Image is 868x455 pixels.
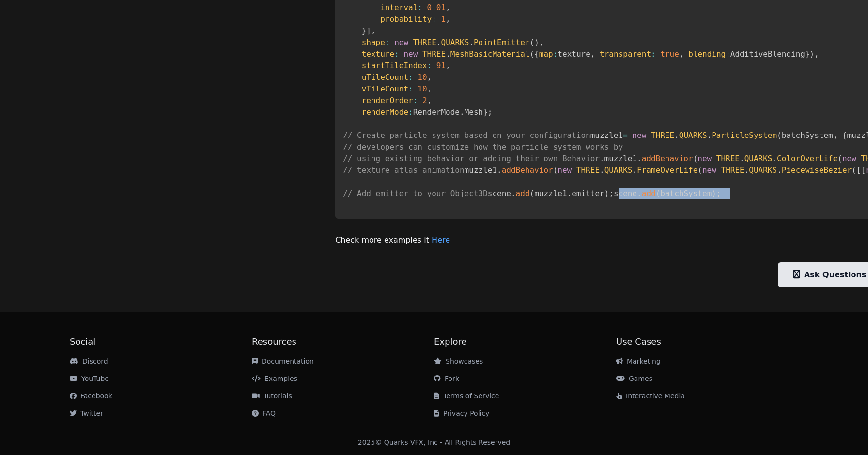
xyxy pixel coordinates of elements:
h2: Use Cases [616,335,798,349]
span: , [679,49,684,59]
a: Terms of Service [434,392,499,400]
span: probability [380,15,432,24]
span: , [371,26,376,35]
span: ( [530,38,535,47]
span: ( [656,189,661,198]
span: : [394,49,399,59]
span: . [740,154,744,163]
span: THREE QUARKS ColorOverLife [716,154,837,163]
a: FAQ [252,409,276,417]
span: ) [712,189,716,198]
span: } [362,26,367,35]
span: , [446,3,450,12]
span: ( [553,166,558,175]
a: Tutorials [252,392,292,400]
span: : [413,96,418,105]
span: renderOrder [362,96,413,105]
span: THREE MeshBasicMaterial [422,49,530,59]
span: , [427,96,432,105]
span: : [553,49,558,59]
span: { [534,49,539,59]
span: , [814,49,819,59]
span: ) [810,49,815,59]
span: THREE QUARKS FrameOverLife [576,166,697,175]
span: , [427,73,432,82]
span: ( [777,131,782,140]
span: texture [362,49,394,59]
span: , [833,131,838,140]
a: Discord [70,357,108,365]
span: interval [380,3,418,12]
span: transparent [600,49,651,59]
span: 0.01 [427,3,446,12]
span: new [394,38,408,47]
a: Games [616,375,652,382]
span: add [516,189,530,198]
span: 91 [436,61,446,70]
span: . [460,107,465,117]
span: , [590,49,595,59]
a: Twitter [70,409,103,417]
span: add [642,189,656,198]
a: Privacy Policy [434,409,489,417]
span: = [623,131,628,140]
span: // Create particle system based on your configuration [343,131,590,140]
span: . [436,38,441,47]
span: THREE QUARKS PiecewiseBezier [721,166,852,175]
span: vTileCount [362,84,408,93]
span: ( [852,166,856,175]
span: 10 [418,73,427,82]
span: ) [534,38,539,47]
span: new [403,49,418,59]
span: : [385,38,390,47]
span: ; [609,189,614,198]
span: THREE QUARKS PointEmitter [413,38,530,47]
span: new [702,166,716,175]
span: { [842,131,847,140]
h2: Explore [434,335,616,349]
span: true [660,49,679,59]
span: . [446,49,450,59]
span: . [744,166,749,175]
span: : [418,3,422,12]
span: addBehavior [642,154,693,163]
span: new [842,154,856,163]
h2: Resources [252,335,434,349]
span: new [697,154,712,163]
span: ( [837,154,842,163]
span: : [427,61,432,70]
span: [ [861,166,866,175]
span: . [469,38,474,47]
span: shape [362,38,385,47]
span: 2 [422,96,427,105]
a: Interactive Media [616,392,685,400]
span: blending [688,49,726,59]
span: , [446,15,450,24]
span: ( [693,154,698,163]
span: : [726,49,730,59]
span: } [483,107,488,117]
span: . [637,154,642,163]
span: ; [716,189,721,198]
a: Fork [434,375,459,382]
span: . [600,166,604,175]
span: addBehavior [502,166,553,175]
span: startTileIndex [362,61,427,70]
span: . [772,154,777,163]
span: // Add emitter to your Object3D [343,189,488,198]
div: 2025 © Quarks VFX, Inc - All Rights Reserved [358,438,511,447]
span: uTileCount [362,73,408,82]
span: [ [856,166,861,175]
span: , [539,38,544,47]
span: : [408,107,413,117]
span: ; [488,107,493,117]
span: ( [697,166,702,175]
a: Facebook [70,392,112,400]
span: . [632,166,637,175]
a: YouTube [70,375,109,382]
span: ) [604,189,609,198]
span: ( [530,189,535,198]
span: map [539,49,553,59]
span: . [511,189,516,198]
h2: Social [70,335,252,349]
